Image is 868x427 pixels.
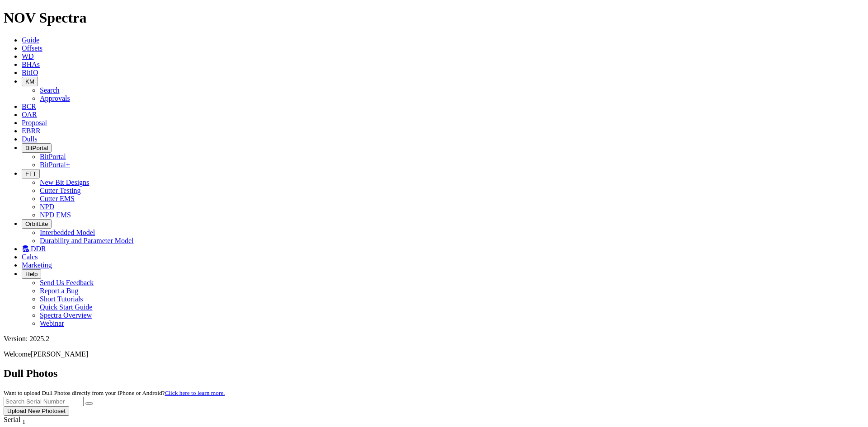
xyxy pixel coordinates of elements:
h2: Dull Photos [4,367,864,380]
a: Click here to learn more. [165,389,225,396]
small: Want to upload Dull Photos directly from your iPhone or Android? [4,389,225,396]
a: Dulls [22,135,38,143]
button: FTT [22,169,40,178]
a: BitPortal+ [40,161,70,169]
a: Durability and Parameter Model [40,237,134,244]
a: WD [22,52,34,60]
span: Serial [4,416,20,423]
span: OrbitLite [25,221,48,227]
button: Upload New Photoset [4,406,69,416]
a: DDR [22,245,46,253]
a: Report a Bug [40,287,78,295]
a: Spectra Overview [40,311,92,319]
a: NPD EMS [40,211,71,219]
a: BHAs [22,61,40,68]
a: Cutter Testing [40,187,81,194]
a: Webinar [40,319,64,327]
input: Search Serial Number [4,397,84,406]
a: BitIQ [22,69,38,76]
button: BitPortal [22,143,52,153]
a: Marketing [22,261,52,269]
div: Version: 2025.2 [4,335,864,343]
a: Cutter EMS [40,195,75,202]
a: New Bit Designs [40,178,89,186]
span: [PERSON_NAME] [31,350,88,358]
button: OrbitLite [22,219,52,229]
a: Calcs [22,253,38,261]
span: Sort None [22,416,25,423]
a: EBRR [22,127,41,135]
a: NPD [40,203,54,211]
a: Guide [22,36,39,44]
h1: NOV Spectra [4,9,864,26]
a: Interbedded Model [40,229,95,236]
button: KM [22,77,38,86]
a: Approvals [40,94,70,102]
div: Serial Sort None [4,416,42,426]
a: Search [40,86,60,94]
a: BitPortal [40,153,66,160]
sub: 1 [22,418,25,425]
a: OAR [22,111,37,118]
button: Help [22,269,41,279]
span: Help [25,271,38,277]
a: Offsets [22,44,42,52]
span: KM [25,78,34,85]
a: BCR [22,103,36,110]
p: Welcome [4,350,864,358]
a: Proposal [22,119,47,127]
span: FTT [25,170,36,177]
a: Quick Start Guide [40,303,92,311]
a: Send Us Feedback [40,279,94,286]
a: Short Tutorials [40,295,83,303]
span: BitPortal [25,145,48,151]
span: DDR [31,245,46,253]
